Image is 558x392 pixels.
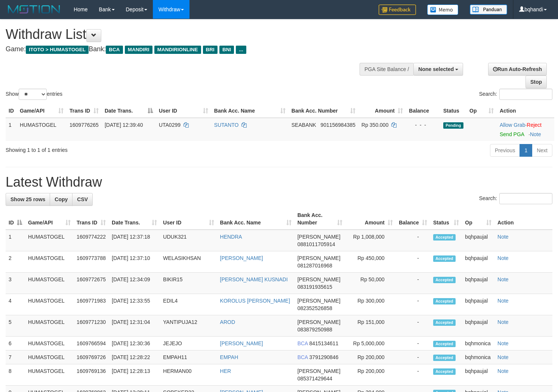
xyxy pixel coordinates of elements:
td: 1609771230 [74,315,109,337]
a: Note [530,131,541,137]
a: SUTANTO [214,122,239,128]
th: Date Trans.: activate to sort column ascending [109,208,160,230]
th: Game/API: activate to sort column ascending [17,104,67,118]
td: 1609774222 [74,230,109,251]
td: 1609766594 [74,337,109,350]
td: 1609771983 [74,294,109,315]
td: Rp 50,000 [345,273,396,294]
span: BCA [106,46,123,54]
a: Previous [490,144,520,157]
td: bqhmonica [462,350,494,364]
div: - - - [409,121,437,129]
th: Bank Acc. Name: activate to sort column ascending [217,208,295,230]
span: ... [236,46,246,54]
td: - [396,337,430,350]
td: HERMAN00 [160,364,217,386]
td: - [396,350,430,364]
th: Op: activate to sort column ascending [462,208,494,230]
a: [PERSON_NAME] [220,340,263,346]
span: 1609776265 [70,122,99,128]
span: BCA [298,340,308,346]
td: · [497,118,554,141]
a: HER [220,368,231,374]
a: KOROLUS [PERSON_NAME] [220,298,290,304]
span: Accepted [433,368,456,375]
h1: Withdraw List [6,27,364,42]
a: AROD [220,319,235,325]
span: Accepted [433,255,456,262]
span: Copy 8415134611 to clipboard [309,340,339,346]
th: Trans ID: activate to sort column ascending [67,104,102,118]
img: MOTION_logo.png [6,4,62,15]
span: [PERSON_NAME] [298,368,340,374]
td: WELASIKHSAN [160,251,217,273]
a: Note [497,354,509,360]
span: CSV [77,196,88,202]
td: 4 [6,294,25,315]
span: UTA0299 [159,122,181,128]
td: bqhpaujal [462,294,494,315]
td: [DATE] 12:30:36 [109,337,160,350]
td: HUMASTOGEL [25,364,74,386]
td: bqhpaujal [462,230,494,251]
span: SEABANK [292,122,316,128]
span: Copy 0881011705914 to clipboard [298,241,335,247]
span: Accepted [433,298,456,304]
th: Amount: activate to sort column ascending [358,104,406,118]
td: [DATE] 12:28:13 [109,364,160,386]
span: BRI [203,46,218,54]
th: Amount: activate to sort column ascending [345,208,396,230]
td: - [396,294,430,315]
th: Balance: activate to sort column ascending [396,208,430,230]
a: [PERSON_NAME] [220,255,263,261]
td: bqhpaujal [462,364,494,386]
td: bqhmonica [462,337,494,350]
td: [DATE] 12:34:09 [109,273,160,294]
th: ID: activate to sort column descending [6,208,25,230]
div: PGA Site Balance / [360,63,413,76]
td: bqhpaujal [462,273,494,294]
span: [PERSON_NAME] [298,319,340,325]
label: Search: [479,89,552,100]
a: Note [497,234,509,240]
td: HUMASTOGEL [25,315,74,337]
td: 1 [6,230,25,251]
span: Rp 350.000 [361,122,388,128]
td: HUMASTOGEL [25,350,74,364]
span: [DATE] 12:39:40 [105,122,143,128]
img: Button%20Memo.svg [427,4,459,15]
span: [PERSON_NAME] [298,276,340,282]
h1: Latest Withdraw [6,175,552,190]
th: Action [494,208,552,230]
th: ID [6,104,17,118]
td: 1609773788 [74,251,109,273]
td: HUMASTOGEL [25,294,74,315]
td: [DATE] 12:37:10 [109,251,160,273]
button: None selected [413,63,463,76]
span: Pending [443,122,463,129]
a: Note [497,368,509,374]
a: Show 25 rows [6,193,50,206]
span: ITOTO > HUMASTOGEL [26,46,89,54]
th: Bank Acc. Number: activate to sort column ascending [289,104,358,118]
td: 2 [6,251,25,273]
td: [DATE] 12:37:18 [109,230,160,251]
span: None selected [418,66,454,72]
span: Accepted [433,341,456,347]
th: Trans ID: activate to sort column ascending [74,208,109,230]
td: 1 [6,118,17,141]
th: Balance [406,104,440,118]
th: Game/API: activate to sort column ascending [25,208,74,230]
span: · [500,122,527,128]
td: HUMASTOGEL [25,337,74,350]
a: 1 [520,144,532,157]
th: User ID: activate to sort column ascending [160,208,217,230]
span: BNI [219,46,234,54]
a: Send PGA [500,131,524,137]
td: Rp 5,000,000 [345,337,396,350]
td: 3 [6,273,25,294]
span: Accepted [433,355,456,361]
th: Bank Acc. Number: activate to sort column ascending [295,208,345,230]
td: Rp 200,000 [345,350,396,364]
td: BIKIR15 [160,273,217,294]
